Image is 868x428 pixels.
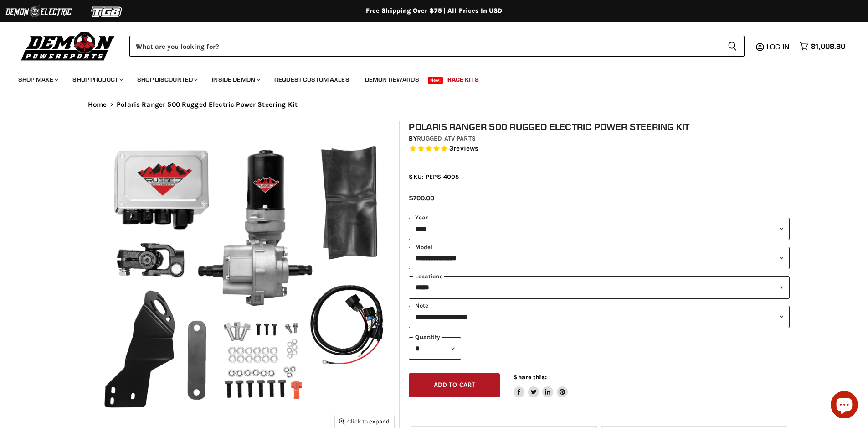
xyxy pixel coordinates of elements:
span: Share this: [514,374,546,381]
ul: Main menu [11,67,843,89]
nav: Breadcrumbs [70,101,799,109]
span: Polaris Ranger 500 Rugged Electric Power Steering Kit [117,101,298,109]
select: year [409,218,790,240]
h1: Polaris Ranger 500 Rugged Electric Power Steering Kit [409,121,790,132]
span: Add to cart [434,381,476,389]
a: Race Kits [441,70,486,89]
span: 3 reviews [449,144,478,152]
a: $1,008.80 [795,40,850,53]
span: Log in [766,42,790,51]
span: reviews [453,144,478,152]
span: New! [428,77,443,84]
a: Request Custom Axles [267,70,356,89]
inbox-online-store-chat: Shopify online store chat [828,391,861,421]
span: Rated 4.7 out of 5 stars 3 reviews [409,144,790,154]
a: Shop Make [11,70,64,89]
a: Shop Discounted [130,70,203,89]
button: Click to expand [335,415,394,428]
select: keys [409,306,790,328]
div: SKU: PEPS-4005 [409,172,790,182]
a: Demon Rewards [358,70,426,89]
a: Log in [762,42,795,51]
form: Product [129,36,745,57]
span: Click to expand [339,418,390,425]
img: Demon Powersports [18,30,118,62]
select: modal-name [409,247,790,269]
a: Home [88,101,107,109]
div: by [409,134,790,144]
div: Free Shipping Over $75 | All Prices In USD [70,7,799,15]
select: Quantity [409,337,461,360]
a: Shop Product [66,70,128,89]
input: When autocomplete results are available use up and down arrows to review and enter to select [129,36,720,57]
button: Search [720,36,745,57]
a: Rugged ATV Parts [417,135,476,142]
img: TGB Logo 2 [73,3,141,21]
button: Add to cart [409,373,500,397]
aside: Share this: [514,373,568,397]
a: Inside Demon [205,70,266,89]
img: Demon Electric Logo 2 [5,3,73,21]
span: $1,008.80 [811,42,845,51]
span: $700.00 [409,194,434,202]
select: keys [409,276,790,298]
